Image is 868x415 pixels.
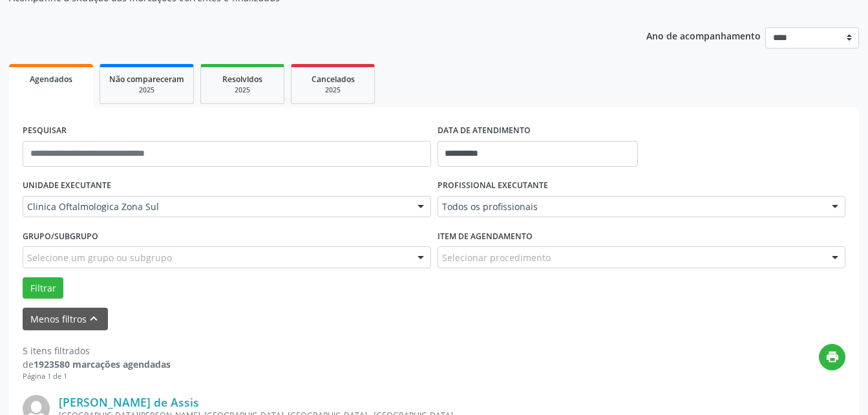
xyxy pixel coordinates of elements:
i: print [825,350,840,364]
div: 2025 [301,85,365,95]
label: Item de agendamento [438,226,533,246]
div: 2025 [109,85,184,95]
span: Resolvidos [222,74,262,85]
span: Agendados [30,74,72,85]
div: Página 1 de 1 [23,371,171,382]
span: Selecionar procedimento [442,251,551,264]
i: keyboard_arrow_up [87,312,101,326]
p: Ano de acompanhamento [646,27,761,43]
button: print [819,344,845,370]
button: Filtrar [23,277,63,299]
div: 5 itens filtrados [23,344,171,357]
span: Não compareceram [109,74,184,85]
a: [PERSON_NAME] de Assis [59,395,199,409]
label: PROFISSIONAL EXECUTANTE [438,176,548,196]
label: UNIDADE EXECUTANTE [23,176,111,196]
button: Menos filtroskeyboard_arrow_up [23,308,108,330]
span: Todos os profissionais [442,200,820,213]
div: 2025 [210,85,275,95]
strong: 1923580 marcações agendadas [34,358,171,370]
label: Grupo/Subgrupo [23,226,98,246]
span: Selecione um grupo ou subgrupo [27,251,172,264]
span: Clinica Oftalmologica Zona Sul [27,200,405,213]
label: DATA DE ATENDIMENTO [438,121,531,141]
div: de [23,357,171,371]
span: Cancelados [312,74,355,85]
label: PESQUISAR [23,121,67,141]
